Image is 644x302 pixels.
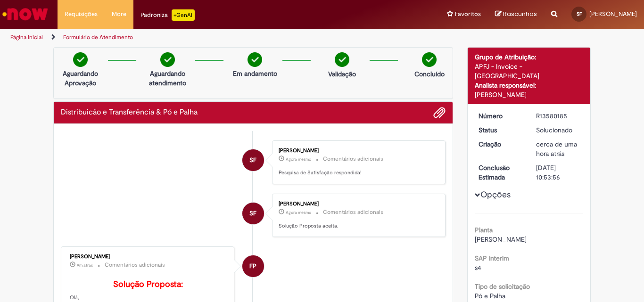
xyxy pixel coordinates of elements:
[475,52,584,62] div: Grupo de Atribuição:
[323,208,383,216] small: Comentários adicionais
[1,5,50,24] img: ServiceNow
[77,262,93,268] time: 30/09/2025 10:25:03
[536,139,580,158] div: 30/09/2025 09:44:21
[536,140,577,158] time: 30/09/2025 09:44:21
[113,279,183,290] b: Solução Proposta:
[7,29,422,46] ul: Trilhas de página
[414,69,445,79] p: Concluído
[145,69,190,88] p: Aguardando atendimento
[61,108,198,117] h2: Distribuicão e Transferência & Pó e Palha Histórico de tíquete
[577,11,582,17] span: SF
[249,149,256,171] span: SF
[65,9,98,19] span: Requisições
[475,235,527,244] span: [PERSON_NAME]
[475,62,584,81] div: APFJ - Invoice - [GEOGRAPHIC_DATA]
[248,52,262,67] img: check-circle-green.png
[233,69,277,78] p: Em andamento
[455,9,481,19] span: Favoritos
[77,262,93,268] span: 9m atrás
[471,139,529,149] dt: Criação
[140,9,195,21] div: Padroniza
[471,125,529,135] dt: Status
[536,125,580,135] div: Solucionado
[279,222,436,230] p: Solução Proposta aceita.
[242,203,264,224] div: Samille Figueiredo
[286,210,311,215] time: 30/09/2025 10:34:32
[475,292,505,300] span: Pó e Palha
[279,148,436,154] div: [PERSON_NAME]
[475,263,481,272] span: s4
[536,111,580,121] div: R13580185
[536,140,577,158] span: cerca de uma hora atrás
[112,9,126,19] span: More
[475,282,530,291] b: Tipo de solicitação
[589,10,637,18] span: [PERSON_NAME]
[242,255,264,277] div: Filipe Passos
[249,255,256,278] span: FP
[279,201,436,207] div: [PERSON_NAME]
[172,9,195,21] p: +GenAi
[73,52,88,67] img: check-circle-green.png
[475,226,493,234] b: Planta
[286,210,311,215] span: Agora mesmo
[58,69,103,88] p: Aguardando Aprovação
[323,155,383,163] small: Comentários adicionais
[328,69,356,79] p: Validação
[471,163,529,182] dt: Conclusão Estimada
[471,111,529,121] dt: Número
[286,156,311,162] time: 30/09/2025 10:34:40
[475,81,584,90] div: Analista responsável:
[242,149,264,171] div: Samille Figueiredo
[503,9,537,18] span: Rascunhos
[495,10,537,19] a: Rascunhos
[249,202,256,225] span: SF
[536,163,580,182] div: [DATE] 10:53:56
[433,106,446,119] button: Adicionar anexos
[475,90,584,99] div: [PERSON_NAME]
[475,254,509,262] b: SAP Interim
[335,52,349,67] img: check-circle-green.png
[105,261,165,269] small: Comentários adicionais
[286,156,311,162] span: Agora mesmo
[10,33,43,41] a: Página inicial
[63,33,133,41] a: Formulário de Atendimento
[279,169,436,177] p: Pesquisa de Satisfação respondida!
[160,52,175,67] img: check-circle-green.png
[422,52,437,67] img: check-circle-green.png
[70,254,227,260] div: [PERSON_NAME]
